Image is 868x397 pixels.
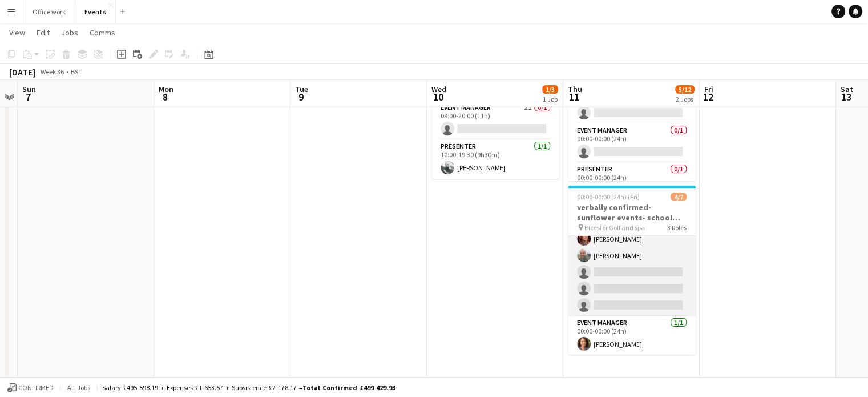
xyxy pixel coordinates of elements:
[159,84,173,94] span: Mon
[584,223,645,232] span: Bicester Golf and spa
[577,193,640,201] span: 00:00-00:00 (24h) (Fri)
[61,27,78,38] span: Jobs
[5,25,30,40] a: View
[568,124,696,163] app-card-role: Event Manager0/100:00-00:00 (24h)
[65,383,92,392] span: All jobs
[18,384,54,392] span: Confirmed
[430,90,446,103] span: 10
[37,27,50,38] span: Edit
[71,67,82,76] div: BST
[568,84,582,94] span: Thu
[568,211,696,316] app-card-role: Crew1I2/500:00-00:00 (24h)[PERSON_NAME][PERSON_NAME]
[38,67,66,76] span: Week 36
[431,140,559,179] app-card-role: Presenter1/110:00-19:30 (9h30m)[PERSON_NAME]
[6,382,55,394] button: Confirmed
[293,90,308,103] span: 9
[75,1,116,23] button: Events
[839,90,853,103] span: 13
[21,90,36,103] span: 7
[568,186,696,355] app-job-card: 00:00-00:00 (24h) (Fri)4/7verbally confirmed- sunflower events- school sports day Bicester Golf a...
[542,85,558,94] span: 1/3
[675,85,695,94] span: 5/12
[32,25,54,40] a: Edit
[9,66,35,78] div: [DATE]
[90,27,115,38] span: Comms
[676,95,694,103] div: 2 Jobs
[543,95,558,103] div: 1 Job
[431,84,446,94] span: Wed
[102,383,395,392] div: Salary £495 598.19 + Expenses £1 653.57 + Subsistence £2 178.17 =
[568,163,696,202] app-card-role: Presenter0/100:00-00:00 (24h)
[295,84,308,94] span: Tue
[85,25,120,40] a: Comms
[568,316,696,355] app-card-role: Event Manager1/100:00-00:00 (24h)[PERSON_NAME]
[302,383,395,392] span: Total Confirmed £499 429.93
[431,101,559,140] app-card-role: Event Manager2I0/109:00-20:00 (11h)
[56,25,83,40] a: Jobs
[671,193,687,201] span: 4/7
[704,84,713,94] span: Fri
[566,90,582,103] span: 11
[703,90,713,103] span: 12
[568,202,696,223] h3: verbally confirmed- sunflower events- school sports day
[157,90,173,103] span: 8
[667,223,687,232] span: 3 Roles
[841,84,853,94] span: Sat
[23,1,75,23] button: Office work
[9,27,25,38] span: View
[22,84,36,94] span: Sun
